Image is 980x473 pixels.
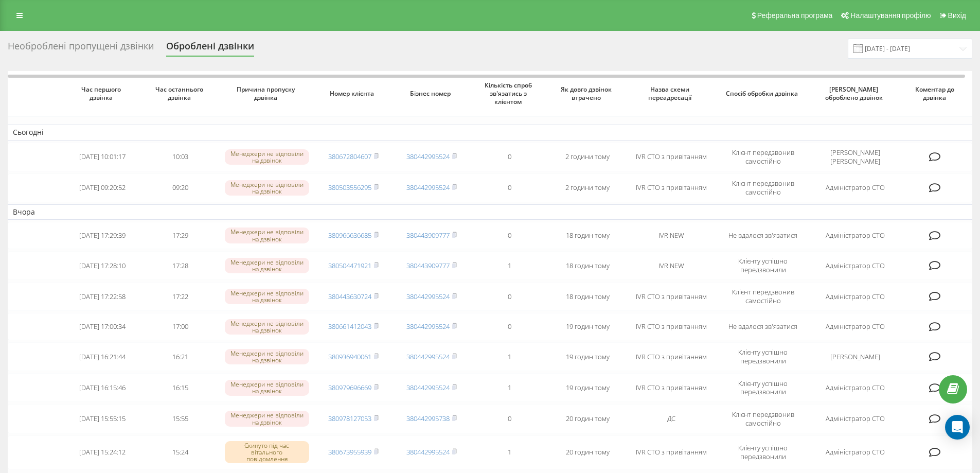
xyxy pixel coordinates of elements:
td: 18 годин тому [548,251,627,280]
td: Клієнту успішно передзвонили [716,435,810,469]
td: 18 годин тому [548,222,627,249]
td: IVR СТО з привітанням [627,342,716,371]
span: Коментар до дзвінка [908,85,964,101]
td: [PERSON_NAME] [811,342,900,371]
td: IVR СТО з привітанням [627,173,716,202]
td: ДС [627,404,716,433]
td: 19 годин тому [548,373,627,402]
span: Як довго дзвінок втрачено [557,85,618,101]
span: Вихід [948,11,966,20]
span: Назва схеми переадресації [636,85,707,101]
a: 380442995524 [406,292,450,301]
td: 15:55 [141,404,220,433]
td: 2 години тому [548,143,627,171]
td: 17:22 [141,282,220,311]
td: 0 [470,173,548,202]
td: Адміністратор СТО [811,313,900,340]
td: IVR СТО з привітанням [627,373,716,402]
span: Причина пропуску дзвінка [229,85,305,101]
div: Менеджери не відповіли на дзвінок [225,180,309,196]
td: Клієнт передзвонив самостійно [716,404,810,433]
td: 17:29 [141,222,220,249]
div: Менеджери не відповіли на дзвінок [225,349,309,364]
td: 20 годин тому [548,435,627,469]
a: 380504471921 [328,261,371,270]
span: Час останнього дзвінка [150,85,211,101]
td: [DATE] 17:28:10 [63,251,141,280]
span: Бізнес номер [401,90,462,98]
td: Клієнт передзвонив самостійно [716,143,810,171]
td: [DATE] 09:20:52 [63,173,141,202]
td: 16:21 [141,342,220,371]
div: Скинуто під час вітального повідомлення [225,441,309,464]
td: Адміністратор СТО [811,173,900,202]
td: Клієнт передзвонив самостійно [716,282,810,311]
td: 09:20 [141,173,220,202]
a: 380443909777 [406,261,450,270]
td: 20 годин тому [548,404,627,433]
div: Оброблені дзвінки [166,41,254,57]
a: 380978127053 [328,414,371,423]
td: Адміністратор СТО [811,251,900,280]
a: 380966636685 [328,231,371,240]
span: Кількість спроб зв'язатись з клієнтом [479,81,540,106]
td: Адміністратор СТО [811,373,900,402]
div: Менеджери не відповіли на дзвінок [225,149,309,165]
td: 0 [470,222,548,249]
td: IVR СТО з привітанням [627,435,716,469]
div: Менеджери не відповіли на дзвінок [225,289,309,304]
td: [DATE] 17:00:34 [63,313,141,340]
a: 380442995738 [406,414,450,423]
td: [DATE] 16:15:46 [63,373,141,402]
td: [DATE] 10:01:17 [63,143,141,171]
a: 380442995524 [406,152,450,161]
div: Open Intercom Messenger [945,415,970,440]
span: Не вдалося зв'язатися [728,231,797,240]
td: 1 [470,435,548,469]
td: 0 [470,282,548,311]
td: 1 [470,342,548,371]
a: 380442995524 [406,383,450,392]
span: Спосіб обробки дзвінка [725,90,801,98]
td: Клієнту успішно передзвонили [716,373,810,402]
td: IVR СТО з привітанням [627,313,716,340]
a: 380443630724 [328,292,371,301]
div: Менеджери не відповіли на дзвінок [225,319,309,335]
td: Адміністратор СТО [811,282,900,311]
td: 19 годин тому [548,342,627,371]
a: 380442995524 [406,352,450,361]
td: 15:24 [141,435,220,469]
td: 0 [470,404,548,433]
a: 380661412043 [328,322,371,331]
td: Клієнту успішно передзвонили [716,251,810,280]
div: Менеджери не відповіли на дзвінок [225,258,309,273]
td: Сьогодні [8,125,972,140]
td: [DATE] 15:55:15 [63,404,141,433]
td: Клієнт передзвонив самостійно [716,173,810,202]
td: IVR СТО з привітанням [627,143,716,171]
td: 17:00 [141,313,220,340]
span: Реферальна програма [757,11,833,20]
span: Налаштування профілю [850,11,931,20]
td: Адміністратор СТО [811,435,900,469]
td: [DATE] 17:22:58 [63,282,141,311]
td: 1 [470,251,548,280]
a: 380672804607 [328,152,371,161]
td: IVR NEW [627,222,716,249]
td: Клієнту успішно передзвонили [716,342,810,371]
a: 380673955939 [328,447,371,457]
a: 380979696669 [328,383,371,392]
a: 380442995524 [406,322,450,331]
span: Номер клієнта [323,90,384,98]
a: 380442995524 [406,183,450,192]
td: 2 години тому [548,173,627,202]
div: Необроблені пропущені дзвінки [8,41,154,57]
div: Менеджери не відповіли на дзвінок [225,380,309,395]
td: Адміністратор СТО [811,404,900,433]
span: Не вдалося зв'язатися [728,322,797,331]
td: Вчора [8,204,972,220]
td: IVR СТО з привітанням [627,282,716,311]
td: 0 [470,313,548,340]
td: [DATE] 16:21:44 [63,342,141,371]
a: 380503556295 [328,183,371,192]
